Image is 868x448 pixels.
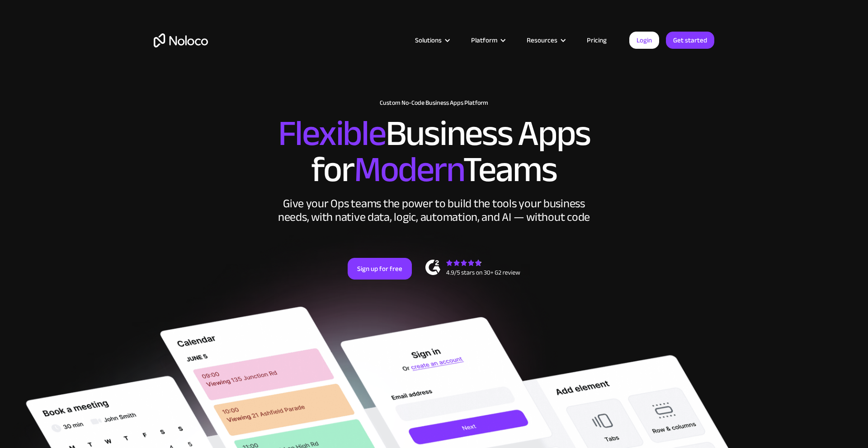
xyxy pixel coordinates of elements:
a: Login [629,32,659,49]
h1: Custom No-Code Business Apps Platform [154,99,714,107]
div: Platform [471,34,497,46]
span: Flexible [278,100,386,167]
a: home [154,33,208,47]
h2: Business Apps for Teams [154,116,714,188]
div: Give your Ops teams the power to build the tools your business needs, with native data, logic, au... [276,197,592,224]
a: Sign up for free [348,258,412,280]
span: Modern [354,136,463,203]
div: Resources [527,34,557,46]
div: Solutions [415,34,442,46]
a: Get started [666,32,714,49]
div: Platform [460,34,515,46]
div: Solutions [404,34,460,46]
div: Resources [515,34,576,46]
a: Pricing [576,34,618,46]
